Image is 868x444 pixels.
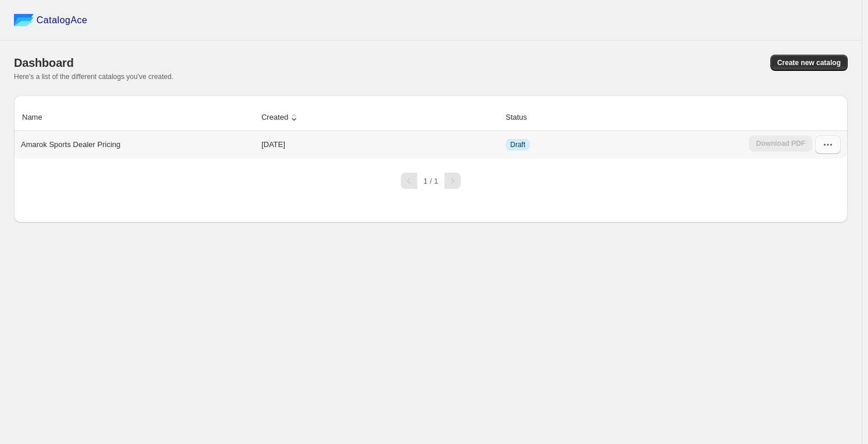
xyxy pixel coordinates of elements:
[770,55,848,71] button: Create new catalog
[504,106,540,128] button: Status
[37,15,88,26] span: CatalogAce
[14,14,34,26] img: catalog ace
[424,177,438,185] span: 1 / 1
[260,106,302,128] button: Created
[14,56,74,69] span: Dashboard
[20,106,56,128] button: Name
[21,139,120,151] p: Amarok Sports Dealer Pricing
[777,58,841,67] span: Create new catalog
[510,140,525,149] span: Draft
[258,131,502,159] td: [DATE]
[14,73,174,81] span: Here's a list of the different catalogs you've created.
